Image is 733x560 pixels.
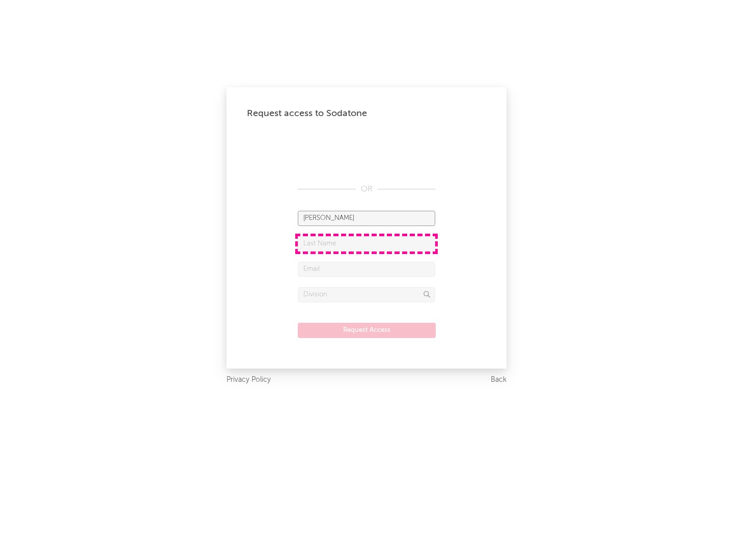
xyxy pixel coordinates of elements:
a: Privacy Policy [227,374,271,386]
input: Division [298,287,435,302]
a: Back [491,374,506,386]
input: Email [298,262,435,277]
input: First Name [298,211,435,226]
div: Request access to Sodatone [247,107,486,120]
div: OR [298,183,435,195]
input: Last Name [298,236,435,251]
button: Request Access [298,323,436,338]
